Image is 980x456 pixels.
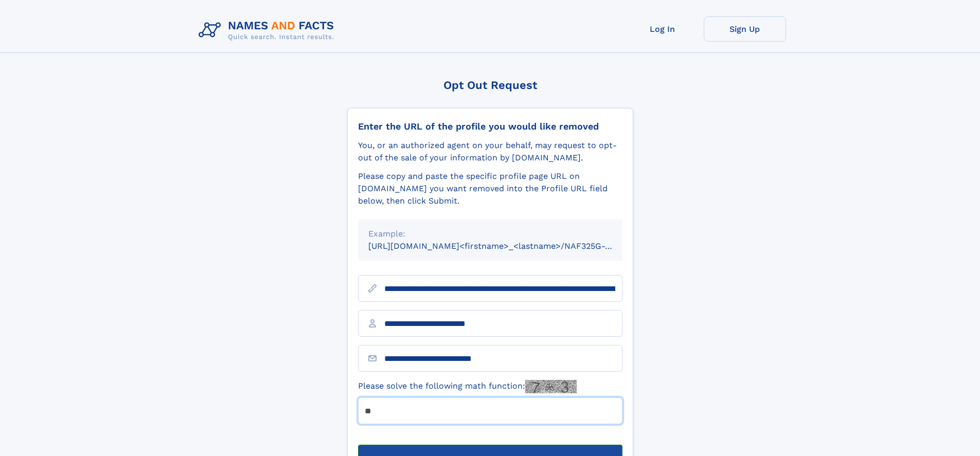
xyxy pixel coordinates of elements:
div: Example: [368,228,612,240]
a: Log In [621,16,704,42]
label: Please solve the following math function: [358,380,577,393]
small: [URL][DOMAIN_NAME]<firstname>_<lastname>/NAF325G-xxxxxxxx [368,241,642,251]
div: Please copy and paste the specific profile page URL on [DOMAIN_NAME] you want removed into the Pr... [358,170,622,207]
div: Enter the URL of the profile you would like removed [358,121,622,132]
img: Logo Names and Facts [194,16,343,44]
a: Sign Up [704,16,786,42]
div: You, or an authorized agent on your behalf, may request to opt-out of the sale of your informatio... [358,139,622,164]
div: Opt Out Request [347,79,633,92]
